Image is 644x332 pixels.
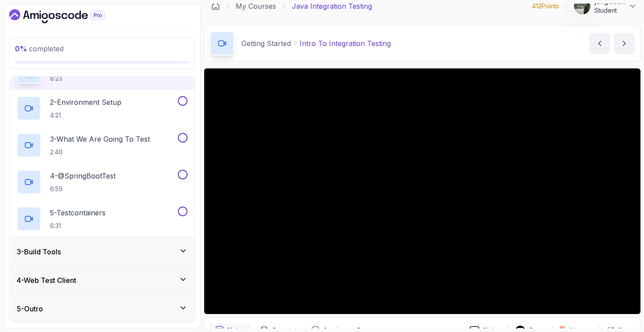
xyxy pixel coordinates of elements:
[241,38,291,49] p: Getting Started
[614,33,635,54] button: next content
[50,111,121,120] p: 4:21
[236,1,276,11] a: My Courses
[50,134,150,144] p: 3 - What We Are Going To Test
[9,9,125,23] a: Dashboard
[10,295,195,323] button: 5-Outro
[17,275,76,286] h3: 4 - Web Test Client
[17,303,43,314] h3: 5 - Outro
[50,207,106,218] p: 5 - Testcontainers
[292,1,372,11] p: Java Integration Testing
[17,133,188,157] button: 3-What We Are Going To Test2:40
[17,207,188,231] button: 5-Testcontainers6:31
[50,185,116,193] p: 6:59
[17,170,188,194] button: 4-@SpringBootTest6:59
[10,266,195,294] button: 4-Web Test Client
[204,68,640,314] iframe: 3 - Intro to Integration Testing
[50,74,145,83] p: 8:23
[17,246,61,257] h3: 3 - Build Tools
[532,2,559,11] p: 412 Points
[50,97,121,107] p: 2 - Environment Setup
[211,2,220,11] a: Dashboard
[50,221,106,230] p: 6:31
[50,171,116,181] p: 4 - @SpringBootTest
[589,33,610,54] button: previous content
[15,44,27,53] span: 0 %
[50,148,150,157] p: 2:40
[10,238,195,266] button: 3-Build Tools
[17,96,188,121] button: 2-Environment Setup4:21
[594,6,625,15] p: Student
[15,44,64,53] span: completed
[300,38,391,49] p: Intro To Integration Testing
